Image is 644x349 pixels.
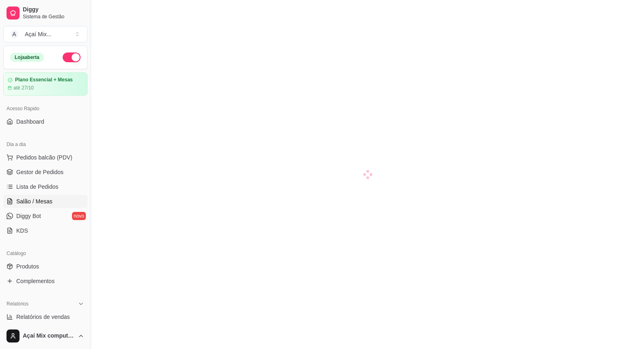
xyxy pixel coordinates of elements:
a: Dashboard [3,115,87,128]
span: Pedidos balcão (PDV) [16,153,72,161]
a: Produtos [3,260,87,273]
div: Catálogo [3,247,87,260]
span: Açaí Mix computador [23,332,74,340]
a: KDS [3,224,87,237]
span: KDS [16,227,28,235]
a: Plano Essencial + Mesasaté 27/10 [3,72,87,96]
div: Acesso Rápido [3,102,87,115]
a: Diggy Botnovo [3,209,87,222]
span: Complementos [16,277,55,285]
span: Produtos [16,262,39,270]
button: Pedidos balcão (PDV) [3,151,87,164]
span: Sistema de Gestão [23,13,84,20]
a: Relatórios de vendas [3,310,87,323]
span: Lista de Pedidos [16,183,59,191]
span: Salão / Mesas [16,197,52,205]
span: Relatórios [7,301,28,307]
span: Diggy [23,6,84,13]
span: Relatórios de vendas [16,313,70,321]
span: A [10,30,18,38]
a: Complementos [3,275,87,288]
a: DiggySistema de Gestão [3,3,87,23]
article: Plano Essencial + Mesas [15,77,73,83]
div: Açaí Mix ... [25,30,51,38]
a: Lista de Pedidos [3,180,87,193]
div: Loja aberta [10,53,44,62]
button: Alterar Status [63,52,81,62]
article: até 27/10 [13,85,34,91]
button: Select a team [3,26,87,42]
a: Gestor de Pedidos [3,166,87,179]
span: Dashboard [16,118,44,126]
div: Dia a dia [3,138,87,151]
span: Diggy Bot [16,212,41,220]
a: Salão / Mesas [3,195,87,208]
button: Açaí Mix computador [3,326,87,346]
span: Gestor de Pedidos [16,168,63,176]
